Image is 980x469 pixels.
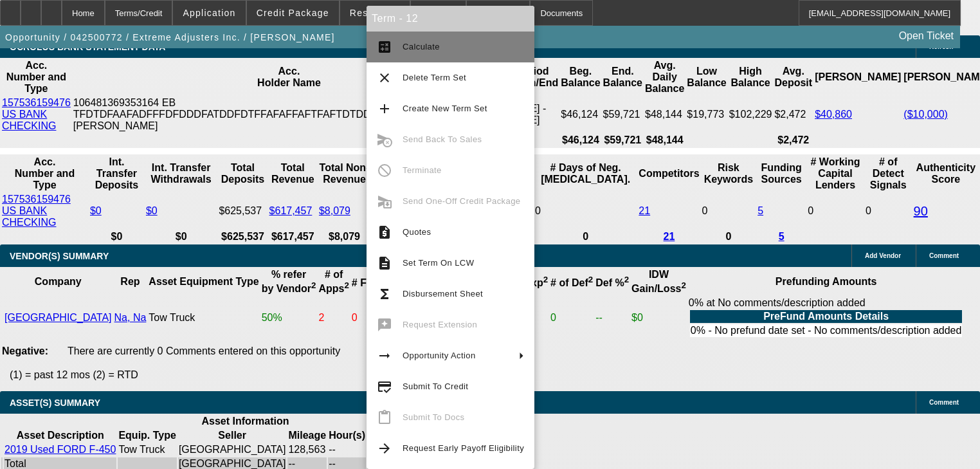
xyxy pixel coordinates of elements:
b: Asset Equipment Type [149,276,259,287]
span: Quotes [403,227,431,237]
sup: 2 [681,280,685,290]
div: 0% at No comments/description added [689,297,964,338]
th: Competitors [638,156,700,192]
b: Hour(s) [329,430,365,441]
th: Acc. Number and Type [1,156,88,192]
th: Total Non-Revenue [318,156,370,192]
b: # of Def [550,277,593,288]
th: $46,124 [560,134,601,147]
sup: 2 [344,280,349,290]
td: $59,721 [603,97,643,133]
a: Open Ticket [894,25,959,47]
td: $19,773 [686,97,727,133]
th: $0 [89,230,144,243]
b: # of Apps [318,269,349,294]
th: Funding Sources [757,156,806,192]
span: Request Early Payoff Eligibility [403,443,524,453]
th: Risk Keywords [702,156,756,192]
b: Company [35,276,82,287]
mat-icon: arrow_forward [377,441,392,456]
td: 106481369353164 EB TFDTDFAAFADFFFDFDDDFATDDFDTFFAFAFFAFTFAFTDTDDFFAFAADDTDFDFTFDTDDT [PERSON_NAME] [73,97,505,133]
th: $2,472 [774,134,813,147]
a: 157536159476 US BANK CHECKING [2,194,71,228]
b: PreFund Amounts Details [763,311,889,322]
td: 0 [351,297,391,339]
button: Credit Package [247,1,339,25]
td: -- [328,443,366,456]
mat-icon: request_quote [377,225,392,240]
span: Comment [929,399,959,406]
a: 21 [639,205,650,216]
span: Calculate [403,42,440,51]
b: Asset Information [202,416,289,427]
a: $617,457 [269,205,313,216]
td: 0 [550,297,594,339]
th: Avg. Daily Balance [644,59,685,95]
span: ASSET(S) SUMMARY [10,398,100,408]
a: $0 [90,205,102,216]
th: Int. Transfer Deposits [89,156,144,192]
a: 90 [914,204,928,218]
mat-icon: description [377,255,392,271]
th: $0 [145,230,217,243]
th: End. Balance [603,59,643,95]
b: # Fund [352,277,390,288]
th: Acc. Holder Name [73,59,505,95]
b: Def % [595,277,629,288]
th: [PERSON_NAME] [814,59,902,95]
b: Rep [120,276,140,287]
mat-icon: add [377,101,392,116]
td: $46,124 [560,97,601,133]
span: Submit To Credit [403,382,468,391]
span: Resources [350,8,400,18]
th: # Working Capital Lenders [807,156,864,192]
th: $625,537 [218,230,267,243]
th: High Balance [729,59,773,95]
span: Application [183,8,235,18]
td: 0 [702,193,756,229]
mat-icon: functions [377,286,392,302]
td: 128,563 [287,443,327,456]
a: 2019 Used FORD F-450 [5,444,116,455]
span: 0 [808,205,813,216]
mat-icon: clear [377,70,392,86]
span: Credit Package [257,8,329,18]
button: Actions [411,1,466,25]
th: $48,144 [644,134,685,147]
a: [GEOGRAPHIC_DATA] [5,312,112,323]
th: Total Revenue [269,156,317,192]
button: Resources [340,1,410,25]
td: 0 [865,193,912,229]
th: Beg. Balance [560,59,601,95]
b: Prefunding Amounts [776,276,877,287]
b: Mileage [288,430,326,441]
button: Activities [467,1,530,25]
th: $59,721 [603,134,643,147]
span: Opportunity / 042500772 / Extreme Adjusters Inc. / [PERSON_NAME] [5,32,335,42]
a: $40,860 [815,109,852,120]
td: Tow Truck [118,443,176,456]
th: Low Balance [686,59,727,95]
mat-icon: calculate [377,39,392,55]
th: Total Deposits [218,156,267,192]
b: Negative: [2,345,48,356]
td: $0 [631,297,687,339]
p: (1) = past 12 mos (2) = RTD [10,369,980,381]
td: $102,229 [729,97,773,133]
th: Equip. Type [118,429,176,442]
a: $8,079 [319,205,350,216]
a: $0 [146,205,158,216]
b: Seller [218,430,246,441]
td: 0% - No prefund date set - No comments/description added [690,324,963,337]
td: Tow Truck [148,297,259,339]
a: 5 [758,205,763,216]
a: 21 [664,231,675,242]
span: Delete Term Set [403,73,466,82]
td: $2,472 [774,97,813,133]
b: % refer by Vendor [262,269,316,294]
sup: 2 [311,280,316,290]
b: IDW Gain/Loss [631,269,686,294]
mat-icon: arrow_right_alt [377,348,392,363]
span: VENDOR(S) SUMMARY [10,251,109,261]
b: Asset Description [17,430,104,441]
